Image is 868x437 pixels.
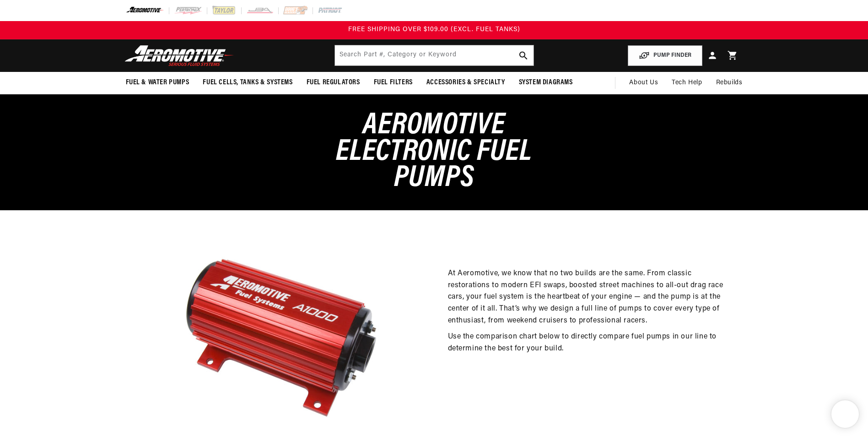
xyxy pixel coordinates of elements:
summary: Fuel Filters [367,72,420,93]
input: Search by Part Number, Category or Keyword [335,45,534,66]
p: At Aeromotive, we know that no two builds are the same. From classic restorations to modern EFI s... [448,268,729,327]
button: search button [513,45,534,66]
span: Tech Help [672,78,702,88]
span: System Diagrams [519,78,573,87]
summary: Fuel Cells, Tanks & Systems [196,72,299,93]
a: About Us [622,72,665,94]
span: About Us [629,79,658,86]
button: PUMP FINDER [628,45,702,66]
span: FREE SHIPPING OVER $109.00 (EXCL. FUEL TANKS) [348,26,520,33]
span: Accessories & Specialty [426,78,505,87]
span: Fuel Regulators [307,78,360,87]
img: Aeromotive [122,45,237,66]
summary: Rebuilds [709,72,749,94]
span: Fuel & Water Pumps [126,78,189,87]
span: Rebuilds [716,78,743,88]
span: Fuel Cells, Tanks & Systems [203,78,292,87]
summary: Fuel Regulators [300,72,367,93]
summary: Tech Help [665,72,709,94]
span: Fuel Filters [374,78,413,87]
h3: Aeromotive Electronic Fuel Pumps [297,113,571,192]
summary: Accessories & Specialty [420,72,512,93]
p: Use the comparison chart below to directly compare fuel pumps in our line to determine the best f... [448,331,729,355]
summary: Fuel & Water Pumps [119,72,196,93]
summary: System Diagrams [512,72,580,93]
